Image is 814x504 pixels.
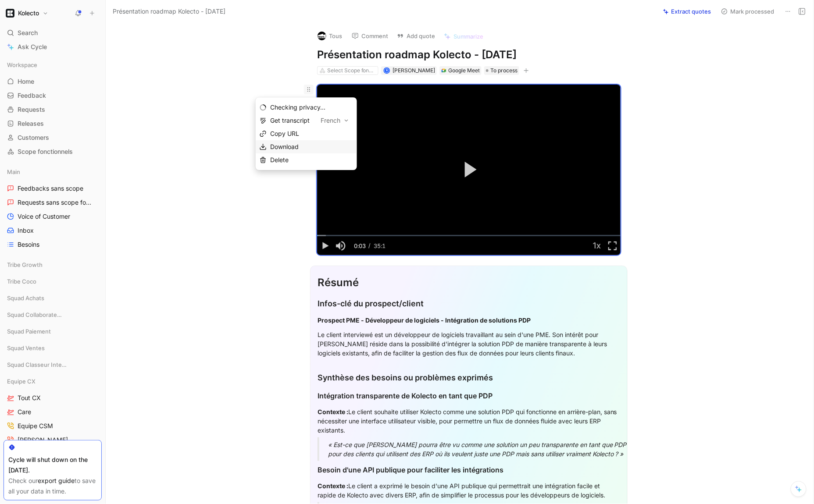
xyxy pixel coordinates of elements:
[270,103,325,111] span: Checking privacy...
[270,143,299,150] span: Download
[270,156,289,163] span: Delete
[317,114,353,127] button: French
[270,114,353,127] div: Get transcript
[321,115,342,126] span: French
[270,130,299,137] span: Copy URL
